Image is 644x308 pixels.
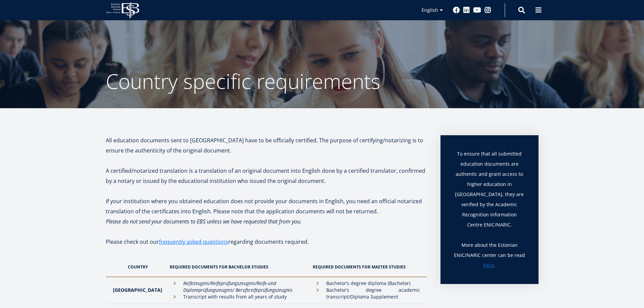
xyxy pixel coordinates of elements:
[106,166,427,186] p: A certified/notarized translation is a translation of an original document into English done by a...
[166,257,310,277] th: Required documents for Bachelor studies
[106,237,427,257] p: Please check out our regarding documents required.
[454,240,525,270] p: More about the Estonian ENIC/NARIC center can be read .
[106,135,427,156] p: All education documents sent to [GEOGRAPHIC_DATA] have to be officially certified. The purpose of...
[463,7,470,14] a: Linkedin
[183,280,292,293] em: und Diplomprüfungszeugnis/ Berufsreifeprüfungszeugnis
[106,67,380,95] span: Country specific requirements
[183,280,268,286] em: Reifezeugnis/Reifeprüfungszeugnis/Reife-
[483,260,494,270] a: here
[106,196,427,216] p: If your institution where you obtained education does not provide your documents in English, you ...
[113,287,162,293] strong: [GEOGRAPHIC_DATA]
[159,237,228,247] a: frequently asked questions
[170,293,306,300] li: Transcript with results from all years of study
[106,257,166,277] th: Country
[313,280,420,287] li: Bachelor’s degree diploma (Bachelor)
[106,218,302,225] em: Please do not send your documents to EBS unless we have requested that from you.
[473,7,481,14] a: Youtube
[484,7,491,14] a: Instagram
[309,257,427,277] th: Required documents for Master studies
[313,287,420,300] li: Bachelor’s degree academic transcript/Diploma Supplement
[453,7,460,14] a: Facebook
[454,149,525,240] p: To ensure that all submitted education documents are authentic and grant access to higher educati...
[106,61,117,68] a: Home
